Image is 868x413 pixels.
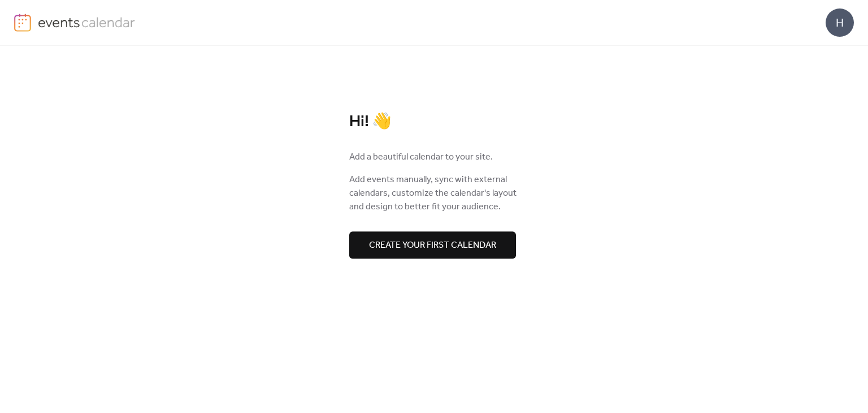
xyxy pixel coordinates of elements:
[369,239,496,252] span: Create your first calendar
[349,231,516,259] button: Create your first calendar
[349,173,519,214] span: Add events manually, sync with external calendars, customize the calendar's layout and design to ...
[349,150,493,164] span: Add a beautiful calendar to your site.
[826,8,854,37] div: H
[14,14,31,32] img: logo
[38,14,136,31] img: logo-type
[349,112,519,132] div: Hi! 👋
